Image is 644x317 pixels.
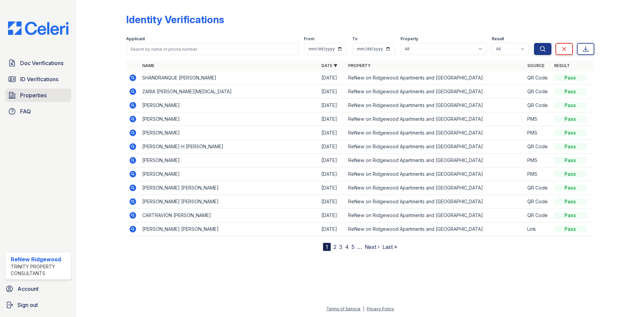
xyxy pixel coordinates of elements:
[140,154,319,167] td: [PERSON_NAME]
[5,56,71,70] a: Doc Verifications
[367,306,394,311] a: Privacy Policy
[126,36,145,42] label: Applicant
[352,244,355,250] a: 5
[20,75,58,83] span: ID Verifications
[3,282,74,296] a: Account
[140,112,319,126] td: [PERSON_NAME]
[140,181,319,195] td: [PERSON_NAME] [PERSON_NAME]
[400,36,418,42] label: Property
[140,209,319,222] td: CARTRAVION [PERSON_NAME]
[319,181,345,195] td: [DATE]
[525,99,551,112] td: QR Code
[554,184,586,191] div: Pass
[142,63,154,68] a: Name
[525,154,551,167] td: PMS
[17,285,39,293] span: Account
[554,212,586,219] div: Pass
[345,244,349,250] a: 4
[345,181,525,195] td: ReNew on Ridgewood Apartments and [GEOGRAPHIC_DATA]
[525,195,551,209] td: QR Code
[140,71,319,85] td: SHANDRANQUE [PERSON_NAME]
[319,71,345,85] td: [DATE]
[20,107,31,115] span: FAQ
[140,195,319,209] td: [PERSON_NAME] [PERSON_NAME]
[20,91,47,99] span: Properties
[554,226,586,232] div: Pass
[345,71,525,85] td: ReNew on Ridgewood Apartments and [GEOGRAPHIC_DATA]
[140,85,319,99] td: ZARIA [PERSON_NAME][MEDICAL_DATA]
[140,222,319,236] td: [PERSON_NAME] [PERSON_NAME]
[525,140,551,154] td: QR Code
[140,167,319,181] td: [PERSON_NAME]
[319,99,345,112] td: [DATE]
[345,85,525,99] td: ReNew on Ridgewood Apartments and [GEOGRAPHIC_DATA]
[319,140,345,154] td: [DATE]
[321,63,337,68] a: Date ▼
[3,21,74,35] img: CE_Logo_Blue-a8612792a0a2168367f1c8372b55b34899dd931a85d93a1a3d3e32e68fde9ad4.png
[525,167,551,181] td: PMS
[363,306,364,311] div: |
[525,209,551,222] td: QR Code
[319,222,345,236] td: [DATE]
[11,263,68,277] div: Trinity Property Consultants
[345,209,525,222] td: ReNew on Ridgewood Apartments and [GEOGRAPHIC_DATA]
[5,89,71,102] a: Properties
[3,298,74,312] a: Sign out
[554,143,586,150] div: Pass
[554,171,586,177] div: Pass
[345,140,525,154] td: ReNew on Ridgewood Apartments and [GEOGRAPHIC_DATA]
[345,167,525,181] td: ReNew on Ridgewood Apartments and [GEOGRAPHIC_DATA]
[554,157,586,164] div: Pass
[339,244,342,250] a: 3
[319,154,345,167] td: [DATE]
[140,126,319,140] td: [PERSON_NAME]
[319,195,345,209] td: [DATE]
[140,99,319,112] td: [PERSON_NAME]
[554,102,586,109] div: Pass
[554,88,586,95] div: Pass
[319,85,345,99] td: [DATE]
[554,129,586,136] div: Pass
[527,63,544,68] a: Source
[140,140,319,154] td: [PERSON_NAME] H [PERSON_NAME]
[554,63,570,68] a: Result
[17,301,38,309] span: Sign out
[554,198,586,205] div: Pass
[352,36,358,42] label: To
[345,99,525,112] td: ReNew on Ridgewood Apartments and [GEOGRAPHIC_DATA]
[345,126,525,140] td: ReNew on Ridgewood Apartments and [GEOGRAPHIC_DATA]
[365,244,380,250] a: Next ›
[525,71,551,85] td: QR Code
[319,167,345,181] td: [DATE]
[319,112,345,126] td: [DATE]
[382,244,397,250] a: Last »
[333,244,336,250] a: 2
[126,13,224,25] div: Identity Verifications
[525,112,551,126] td: PMS
[126,43,299,55] input: Search by name or phone number
[5,72,71,86] a: ID Verifications
[11,255,68,263] div: ReNew Ridgewood
[345,112,525,126] td: ReNew on Ridgewood Apartments and [GEOGRAPHIC_DATA]
[345,222,525,236] td: ReNew on Ridgewood Apartments and [GEOGRAPHIC_DATA]
[20,59,63,67] span: Doc Verifications
[345,195,525,209] td: ReNew on Ridgewood Apartments and [GEOGRAPHIC_DATA]
[304,36,314,42] label: From
[5,105,71,118] a: FAQ
[554,116,586,122] div: Pass
[319,209,345,222] td: [DATE]
[492,36,504,42] label: Result
[326,306,361,311] a: Terms of Service
[525,126,551,140] td: PMS
[525,222,551,236] td: Link
[348,63,371,68] a: Property
[525,181,551,195] td: QR Code
[554,74,586,81] div: Pass
[525,85,551,99] td: QR Code
[345,154,525,167] td: ReNew on Ridgewood Apartments and [GEOGRAPHIC_DATA]
[323,243,331,251] div: 1
[357,243,362,251] span: …
[319,126,345,140] td: [DATE]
